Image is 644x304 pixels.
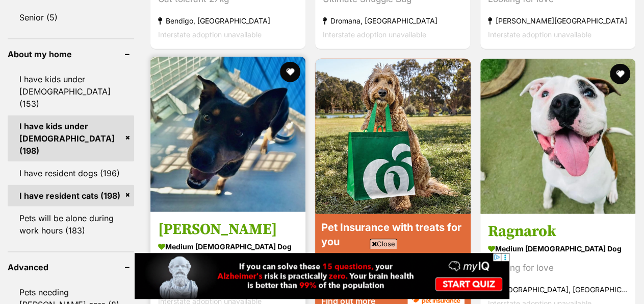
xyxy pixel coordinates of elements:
[280,62,300,82] button: favourite
[8,7,134,28] a: Senior (5)
[488,14,628,28] strong: [PERSON_NAME][GEOGRAPHIC_DATA]
[8,162,134,184] a: I have resident dogs (196)
[8,207,134,241] a: Pets will be alone during work hours (183)
[370,239,397,249] span: Close
[8,115,134,161] a: I have kids under [DEMOGRAPHIC_DATA] (198)
[488,30,591,39] span: Interstate adoption unavailable
[488,222,628,241] h3: Ragnarok
[158,239,298,254] strong: medium [DEMOGRAPHIC_DATA] Dog
[8,68,134,114] a: I have kids under [DEMOGRAPHIC_DATA] (153)
[158,220,298,239] h3: [PERSON_NAME]
[488,261,628,275] div: Looking for love
[610,64,630,84] button: favourite
[323,14,462,28] strong: Dromana, [GEOGRAPHIC_DATA]
[323,30,426,39] span: Interstate adoption unavailable
[480,59,635,214] img: Ragnarok - Boxer x Staffordshire Bull Terrier Dog
[8,263,134,272] header: Advanced
[135,253,509,299] iframe: Advertisement
[8,50,134,59] header: About my home
[488,283,628,296] strong: [GEOGRAPHIC_DATA], [GEOGRAPHIC_DATA]
[8,185,134,206] a: I have resident cats (198)
[158,14,298,28] strong: Bendigo, [GEOGRAPHIC_DATA]
[158,30,262,39] span: Interstate adoption unavailable
[488,241,628,256] strong: medium [DEMOGRAPHIC_DATA] Dog
[150,57,305,212] img: Rex - Australian Kelpie Dog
